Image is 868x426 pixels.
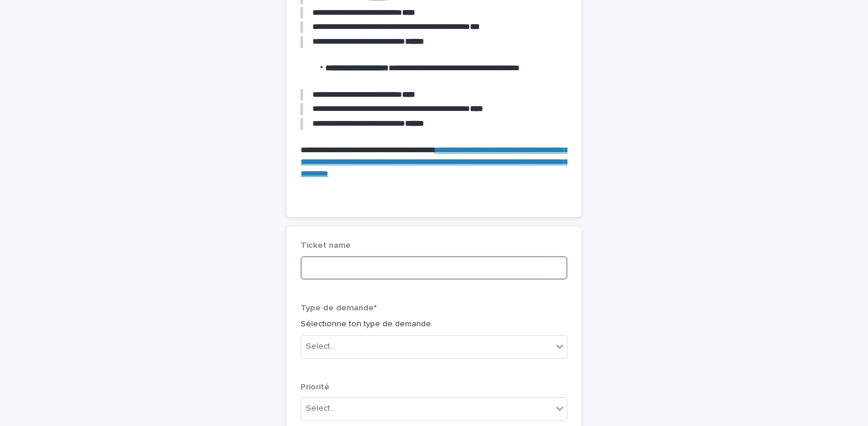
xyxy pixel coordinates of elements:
span: Ticket name [301,241,351,250]
span: Type de demande [301,304,377,312]
div: Select... [306,340,335,353]
span: Priorité [301,383,329,391]
div: Select... [306,402,335,415]
p: Sélectionne ton type de demande [301,318,567,330]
